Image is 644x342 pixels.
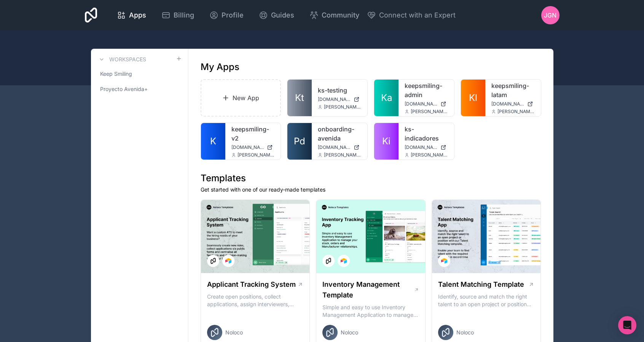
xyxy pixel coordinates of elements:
[201,123,225,160] a: K
[322,10,359,21] span: Community
[405,144,437,150] span: [DOMAIN_NAME]
[318,86,361,95] a: ks-testing
[382,135,391,147] span: Ki
[129,10,146,21] span: Apps
[318,125,361,143] a: onboarding-avenida
[341,329,358,336] span: Noloco
[303,7,365,24] a: Community
[222,10,244,21] span: Profile
[201,61,239,73] h1: My Apps
[405,125,448,143] a: ks-indicadores
[318,96,361,102] a: [DOMAIN_NAME]
[201,79,281,117] a: New App
[287,80,312,116] a: Kt
[469,92,477,104] span: Kl
[271,10,294,21] span: Guides
[491,81,535,99] a: keepsmiling-latam
[97,67,182,81] a: Keep Smiling
[491,101,535,107] a: [DOMAIN_NAME]
[210,135,216,147] span: K
[201,172,541,184] h1: Templates
[253,7,300,24] a: Guides
[100,70,132,78] span: Keep Smiling
[201,186,541,193] p: Get started with one of our ready-made templates
[231,144,264,150] span: [DOMAIN_NAME]
[374,123,399,160] a: Ki
[491,101,524,107] span: [DOMAIN_NAME]
[231,144,275,150] a: [DOMAIN_NAME]
[405,101,448,107] a: [DOMAIN_NAME]
[379,10,456,21] span: Connect with an Expert
[203,7,250,24] a: Profile
[441,258,447,264] img: Airtable Logo
[295,92,304,104] span: Kt
[341,258,347,264] img: Airtable Logo
[225,258,231,264] img: Airtable Logo
[497,109,535,115] span: [PERSON_NAME][EMAIL_ADDRESS][DOMAIN_NAME]
[405,101,437,107] span: [DOMAIN_NAME]
[322,304,419,319] p: Simple and easy to use Inventory Management Application to manage your stock, orders and Manufact...
[231,125,275,143] a: keepsmiling-v2
[238,152,275,158] span: [PERSON_NAME][EMAIL_ADDRESS][DOMAIN_NAME]
[381,92,392,104] span: Ka
[225,329,243,336] span: Noloco
[111,7,152,24] a: Apps
[174,10,194,21] span: Billing
[97,55,146,64] a: Workspaces
[207,293,304,308] p: Create open positions, collect applications, assign interviewers, centralise candidate feedback a...
[411,152,448,158] span: [PERSON_NAME][EMAIL_ADDRESS][DOMAIN_NAME]
[405,81,448,99] a: keepsmiling-admin
[207,279,296,290] h1: Applicant Tracking System
[287,123,312,160] a: Pd
[318,144,351,150] span: [DOMAIN_NAME]
[322,279,414,300] h1: Inventory Management Template
[97,82,182,96] a: Proyecto Avenida+
[544,11,556,20] span: JGN
[438,279,524,290] h1: Talent Matching Template
[405,144,448,150] a: [DOMAIN_NAME]
[100,85,148,93] span: Proyecto Avenida+
[318,144,361,150] a: [DOMAIN_NAME]
[456,329,474,336] span: Noloco
[324,104,361,110] span: [PERSON_NAME][EMAIL_ADDRESS][DOMAIN_NAME]
[294,135,305,147] span: Pd
[461,80,485,116] a: Kl
[318,96,351,102] span: [DOMAIN_NAME]
[374,80,399,116] a: Ka
[618,316,636,334] div: Open Intercom Messenger
[324,152,361,158] span: [PERSON_NAME][EMAIL_ADDRESS][DOMAIN_NAME]
[411,109,448,115] span: [PERSON_NAME][EMAIL_ADDRESS][DOMAIN_NAME]
[155,7,200,24] a: Billing
[438,293,535,308] p: Identify, source and match the right talent to an open project or position with our Talent Matchi...
[367,10,456,21] button: Connect with an Expert
[109,56,146,63] h3: Workspaces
